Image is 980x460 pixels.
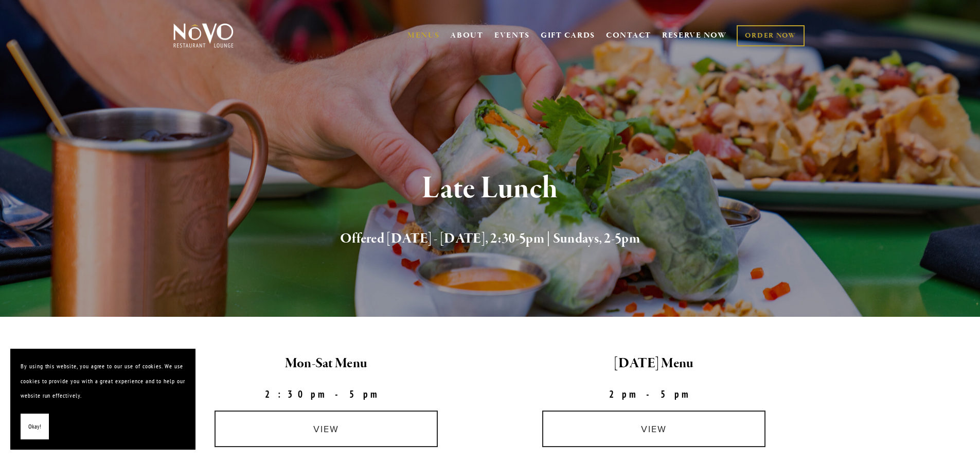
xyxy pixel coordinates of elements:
[609,388,699,400] strong: 2pm-5pm
[21,359,185,403] p: By using this website, you agree to our use of cookies. We use cookies to provide you with a grea...
[662,26,727,45] a: RESERVE NOW
[450,30,484,41] a: ABOUT
[21,414,49,440] button: Okay!
[407,30,440,41] a: MENUS
[171,23,236,48] img: Novo Restaurant &amp; Lounge
[541,26,595,45] a: GIFT CARDS
[265,388,387,400] strong: 2:30pm-5pm
[494,30,530,41] a: EVENTS
[190,172,790,206] h1: Late Lunch
[737,25,804,46] a: ORDER NOW
[606,26,651,45] a: CONTACT
[190,228,790,250] h2: Offered [DATE] - [DATE], 2:30-5pm | Sundays, 2-5pm
[10,349,195,450] section: Cookie banner
[499,353,809,374] h2: [DATE] Menu
[28,419,41,434] span: Okay!
[542,411,765,447] a: view
[171,353,482,374] h2: Mon-Sat Menu
[215,411,438,447] a: view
